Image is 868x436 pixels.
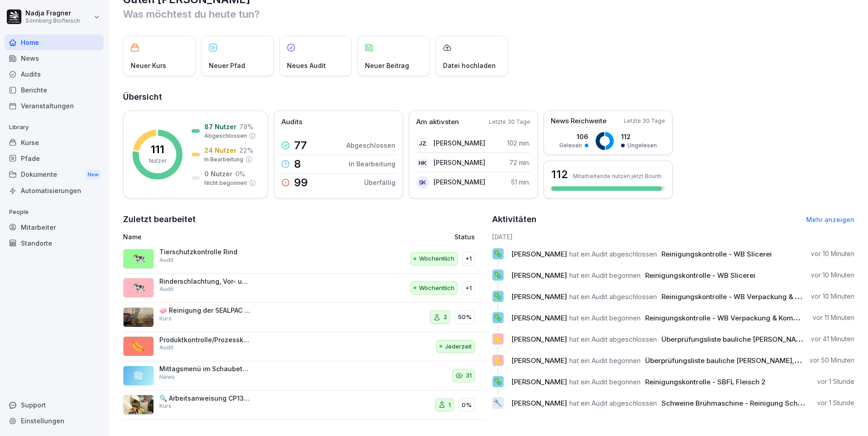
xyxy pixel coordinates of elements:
[132,338,145,354] p: 🌭
[5,50,104,66] div: News
[569,356,641,365] span: hat ein Audit begonnen
[123,395,154,415] img: xuflbuutr1sokk7k3ge779kr.png
[434,138,485,148] p: [PERSON_NAME]
[493,375,502,388] p: 🦠
[5,135,104,150] a: Kurse
[806,216,854,223] a: Mehr anzeigen
[809,356,854,365] p: vor 50 Minuten
[5,98,104,114] a: Veranstaltungen
[507,138,530,148] p: 102 min.
[811,271,854,280] p: vor 10 Minuten
[419,254,454,263] p: Wöchentlich
[159,344,173,352] p: Audit
[365,61,409,70] p: Neuer Beitrag
[445,342,472,351] p: Jederzeit
[645,314,840,322] span: Reinigungskontrolle - WB Verpackung & Kommissionierung
[123,213,486,226] h2: Zuletzt bearbeitet
[204,155,243,164] p: In Bearbeitung
[416,137,429,150] div: JZ
[817,398,854,407] p: vor 1 Stunde
[817,377,854,386] p: vor 1 Stunde
[416,176,429,189] div: SK
[123,244,486,274] a: 🐄Tierschutzkontrolle RindAuditWöchentlich+1
[466,371,472,380] p: 31
[151,144,164,155] p: 111
[511,177,530,187] p: 51 min.
[209,61,245,70] p: Neuer Pfad
[5,150,104,166] div: Pfade
[511,250,567,258] span: [PERSON_NAME]
[569,335,657,344] span: hat ein Audit abgeschlossen
[159,256,173,264] p: Audit
[569,292,657,301] span: hat ein Audit abgeschlossen
[5,219,104,235] a: Mitarbeiter
[5,183,104,199] a: Automatisierungen
[235,169,245,179] p: 0 %
[443,61,496,70] p: Datei hochladen
[465,284,472,293] p: +1
[204,145,237,155] p: 24 Nutzer
[159,373,175,381] p: News
[569,271,641,280] span: hat ein Audit begonnen
[621,132,657,141] p: 112
[204,179,247,187] p: Nicht begonnen
[5,413,104,429] a: Einstellungen
[569,314,641,322] span: hat ein Audit begonnen
[624,117,665,125] p: Letzte 30 Tage
[645,378,765,386] span: Reinigungskontrolle - SBFL Fleisch 2
[493,290,502,303] p: 🦠
[661,399,851,407] span: Schweine Brühmaschine - Reinigung Schwimmer - Y1234
[159,277,250,286] p: Rinderschlachtung, Vor- und Nachbereitung
[511,356,567,365] span: [PERSON_NAME]
[661,250,772,258] span: Reinigungskontrolle - WB Slicerei
[5,205,104,219] p: People
[204,132,247,140] p: Abgeschlossen
[419,284,454,293] p: Wöchentlich
[444,313,447,322] p: 2
[159,336,250,344] p: Produktkontrolle/Prozesskontrolle
[149,157,167,165] p: Nutzer
[559,141,582,150] p: Gelesen
[511,314,567,322] span: [PERSON_NAME]
[204,122,237,131] p: 87 Nutzer
[551,167,568,182] h3: 112
[493,397,502,409] p: 🔧
[509,158,530,167] p: 72 min.
[132,280,145,296] p: 🐄
[434,177,485,187] p: [PERSON_NAME]
[5,166,104,183] a: DokumenteNew
[123,361,486,391] a: Mittagsmenü im Schaubetrieb KW42News31
[5,66,104,82] a: Audits
[132,251,145,267] p: 🐄
[489,118,530,126] p: Letzte 30 Tage
[449,401,451,410] p: 1
[123,307,154,327] img: jzbau5zb5nnsyrvfh8vfcf3c.png
[434,158,485,167] p: [PERSON_NAME]
[25,10,80,17] p: Nadja Fragner
[239,122,253,131] p: 78 %
[5,82,104,98] a: Berichte
[811,292,854,301] p: vor 10 Minuten
[492,232,855,242] h6: [DATE]
[294,177,308,188] p: 99
[287,61,326,70] p: Neues Audit
[416,117,459,127] p: Am aktivsten
[123,274,486,303] a: 🐄Rinderschlachtung, Vor- und NachbereitungAuditWöchentlich+1
[511,292,567,301] span: [PERSON_NAME]
[458,313,472,322] p: 50%
[511,335,567,344] span: [PERSON_NAME]
[5,235,104,251] a: Standorte
[5,166,104,183] div: Dokumente
[123,391,486,420] a: 🔍 Arbeitsanweisung CP13-DichtheitsprüfungKurs10%
[294,140,307,151] p: 77
[511,399,567,407] span: [PERSON_NAME]
[159,365,250,373] p: Mittagsmenü im Schaubetrieb KW42
[493,333,502,345] p: ⭐
[645,356,866,365] span: Überprüfungsliste bauliche [PERSON_NAME], [GEOGRAPHIC_DATA]
[462,401,472,410] p: 0%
